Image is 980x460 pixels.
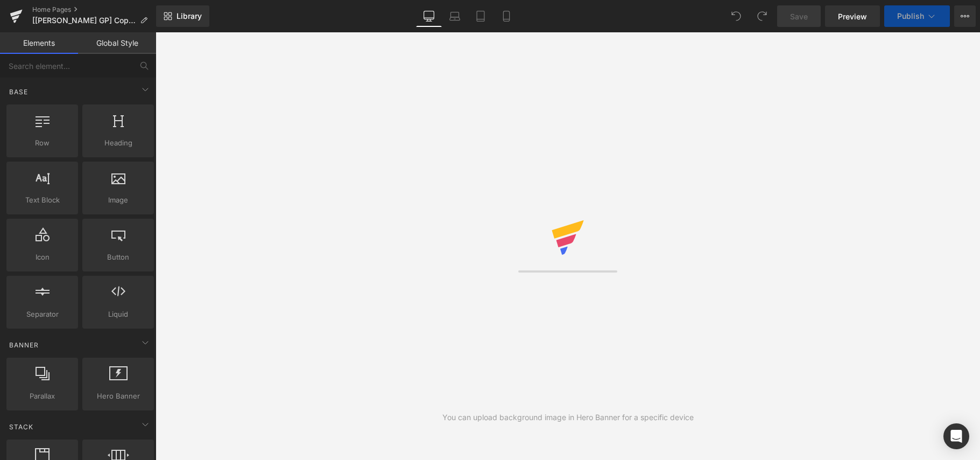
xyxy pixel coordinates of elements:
div: Open Intercom Messenger [943,423,969,449]
span: Icon [10,252,75,263]
span: Text Block [10,194,75,206]
button: Publish [884,5,950,27]
a: New Library [156,5,209,27]
span: Separator [10,309,75,320]
span: Library [177,11,202,21]
span: Button [86,252,151,263]
a: Preview [825,5,880,27]
span: Publish [897,12,924,20]
span: Stack [8,422,34,432]
span: Image [86,194,151,206]
div: You can upload background image in Hero Banner for a specific device [442,412,694,423]
button: Redo [751,5,773,27]
a: Global Style [78,32,156,54]
span: Save [790,11,808,22]
a: Mobile [493,5,519,27]
a: Laptop [442,5,468,27]
span: Row [10,137,75,149]
span: Heading [86,137,151,149]
span: Base [8,87,29,97]
button: More [954,5,976,27]
a: Desktop [416,5,442,27]
span: Hero Banner [86,391,151,402]
a: Tablet [468,5,493,27]
span: Liquid [86,309,151,320]
button: Undo [725,5,747,27]
span: Parallax [10,391,75,402]
span: Banner [8,340,40,350]
a: Home Pages [32,5,156,14]
span: Preview [838,11,867,22]
span: [[PERSON_NAME] GP] Copy of [[PERSON_NAME] - GPs] HOME PAGE 2025 [32,16,136,25]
